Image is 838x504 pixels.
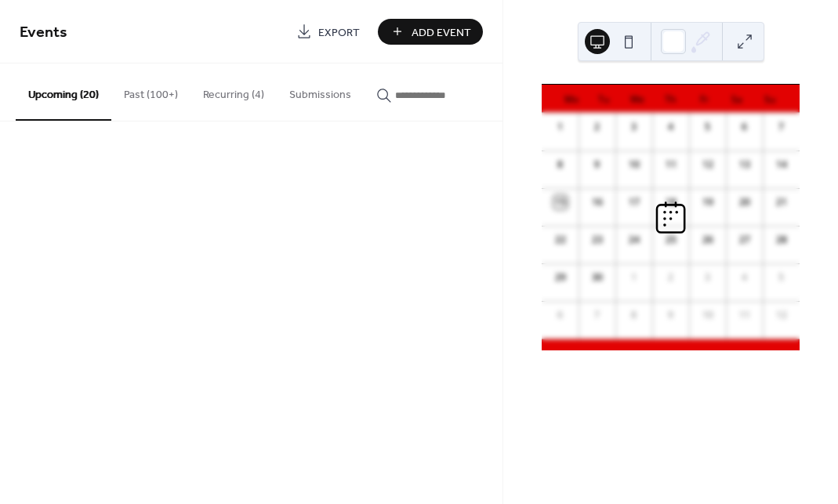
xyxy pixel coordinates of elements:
div: 11 [738,308,752,322]
div: 30 [590,270,604,285]
div: 5 [775,270,789,285]
div: Th [655,85,687,113]
div: Su [754,85,787,113]
div: 3 [627,120,641,134]
div: 13 [738,158,752,172]
span: Add Event [412,24,471,41]
div: 20 [738,195,752,209]
div: Mo [554,85,587,113]
span: Export [318,24,360,41]
div: 1 [627,270,641,285]
div: Sa [720,85,753,113]
div: 7 [775,120,789,134]
div: 23 [590,233,604,247]
a: Export [285,19,372,45]
div: 14 [775,158,789,172]
div: 12 [775,308,789,322]
div: 9 [664,308,678,322]
div: 1 [553,120,568,134]
div: 2 [590,120,604,134]
div: 16 [590,195,604,209]
div: Tu [588,85,621,113]
div: 10 [701,308,715,322]
div: 12 [701,158,715,172]
div: 6 [738,120,752,134]
button: Recurring (4) [190,63,277,119]
div: 8 [553,158,568,172]
div: 22 [553,233,568,247]
div: 8 [627,308,641,322]
div: 3 [701,270,715,285]
button: Submissions [277,63,364,119]
div: Fr [687,85,720,113]
div: 15 [553,195,568,209]
div: 26 [701,233,715,247]
div: 4 [664,120,678,134]
div: 24 [627,233,641,247]
div: 19 [701,195,715,209]
div: 21 [775,195,789,209]
div: 29 [553,270,568,285]
div: 17 [627,195,641,209]
div: 2 [664,270,678,285]
div: 11 [664,158,678,172]
div: We [621,85,654,113]
button: Add Event [378,19,483,45]
div: 7 [590,308,604,322]
div: 27 [738,233,752,247]
div: 9 [590,158,604,172]
div: 6 [553,308,568,322]
div: 5 [701,120,715,134]
div: 25 [664,233,678,247]
button: Past (100+) [111,63,190,119]
div: 18 [664,195,678,209]
span: Events [20,17,67,48]
div: 28 [775,233,789,247]
button: Upcoming (20) [16,63,111,121]
div: 4 [738,270,752,285]
div: 10 [627,158,641,172]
